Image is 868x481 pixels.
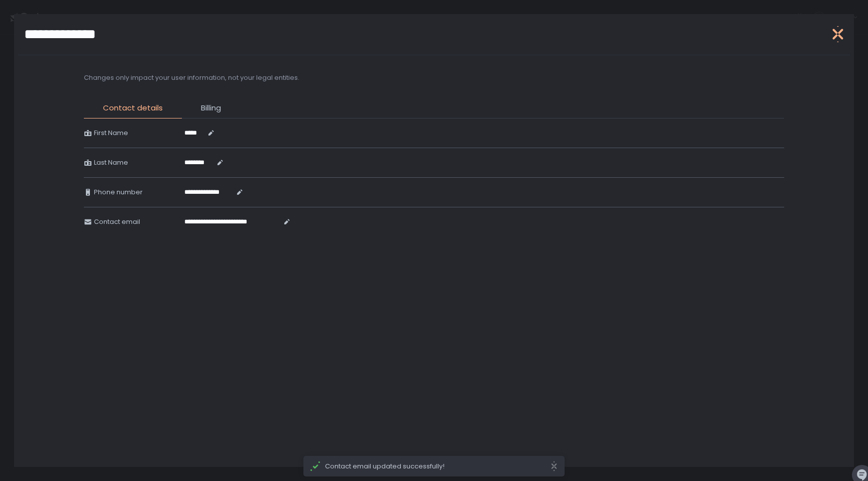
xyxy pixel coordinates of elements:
svg: close [550,461,558,471]
span: Contact email updated successfully! [325,462,550,471]
span: Last Name [94,158,128,167]
h2: Changes only impact your user information, not your legal entities. [84,73,299,82]
span: Contact details [103,102,163,114]
span: First Name [94,129,128,138]
span: Phone number [94,188,143,197]
span: Billing [201,102,221,114]
span: Contact email [94,217,140,226]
